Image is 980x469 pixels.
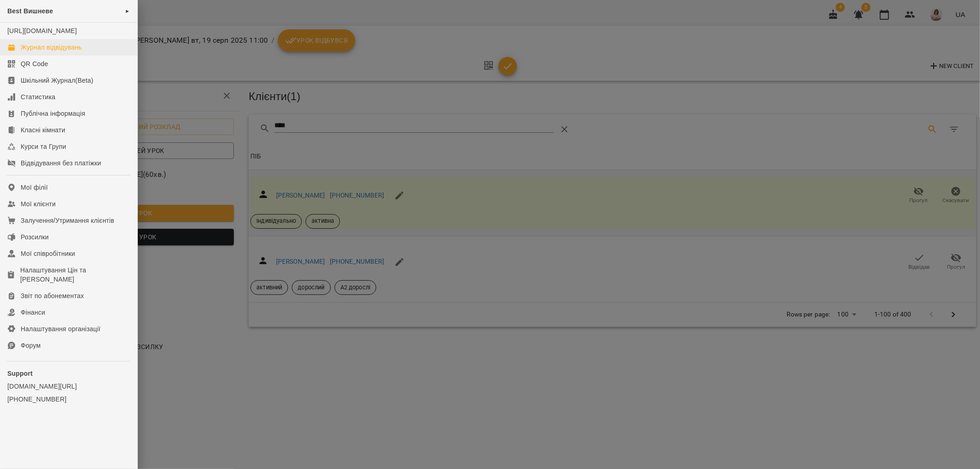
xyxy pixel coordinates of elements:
div: Налаштування організації [21,324,101,333]
a: [URL][DOMAIN_NAME] [7,27,77,34]
div: Курси та Групи [21,142,66,151]
a: [PHONE_NUMBER] [7,395,130,404]
div: Статистика [21,92,56,102]
div: Журнал відвідувань [21,43,82,52]
div: Мої співробітники [21,249,75,258]
div: Мої клієнти [21,199,56,209]
div: QR Code [21,59,48,68]
div: Класні кімнати [21,125,65,135]
div: Мої філії [21,183,48,192]
div: Звіт по абонементах [21,291,84,300]
span: Best Вишневе [7,7,53,15]
div: Фінанси [21,308,45,317]
div: Розсилки [21,232,49,242]
div: Відвідування без платіжки [21,158,101,168]
span: ► [125,7,130,15]
div: Залучення/Утримання клієнтів [21,216,114,225]
div: Шкільний Журнал(Beta) [21,76,93,85]
div: Публічна інформація [21,109,85,118]
div: Налаштування Цін та [PERSON_NAME] [20,266,130,284]
div: Форум [21,341,41,350]
p: Support [7,369,130,378]
a: [DOMAIN_NAME][URL] [7,382,130,391]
